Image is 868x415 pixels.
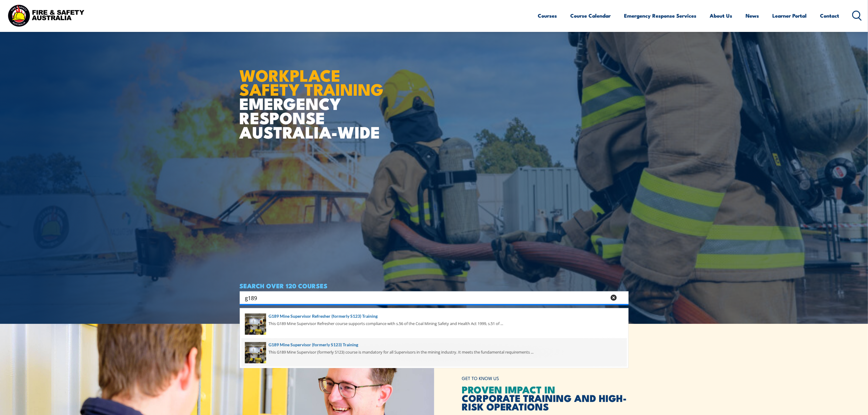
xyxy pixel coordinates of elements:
span: PROVEN IMPACT IN [462,382,556,397]
a: Course Calendar [571,8,611,24]
a: News [746,8,759,24]
input: Search input [245,293,607,302]
h1: EMERGENCY RESPONSE AUSTRALIA-WIDE [240,53,388,139]
a: G189 Mine Supervisor (formerly S123) Training [245,341,623,348]
button: Search magnifier button [618,293,626,302]
a: Emergency Response Services [624,8,697,24]
a: G189 Mine Supervisor Refresher (formerly S123) Training [245,313,623,320]
h2: CORPORATE TRAINING AND HIGH-RISK OPERATIONS [462,385,629,410]
a: About Us [710,8,732,24]
strong: WORKPLACE SAFETY TRAINING [240,62,384,101]
a: Courses [538,8,557,24]
a: Learner Portal [773,8,807,24]
h4: SEARCH OVER 120 COURSES [240,282,629,289]
form: Search form [246,293,608,302]
a: Contact [820,8,839,24]
h6: GET TO KNOW US [462,373,629,384]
